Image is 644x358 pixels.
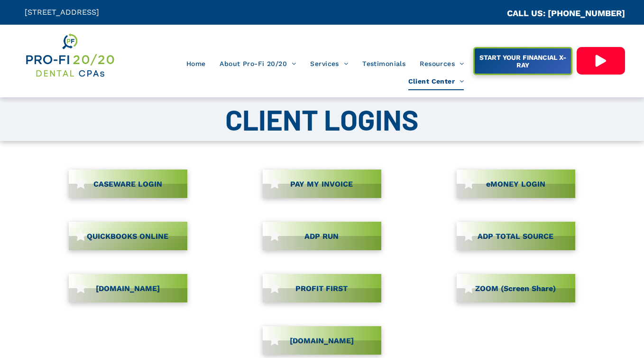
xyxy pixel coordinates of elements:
a: PROFIT FIRST [263,274,381,302]
span: ADP TOTAL SOURCE [474,227,557,245]
span: PAY MY INVOICE [287,175,356,193]
a: PAY MY INVOICE [263,170,381,198]
a: CASEWARE LOGIN [69,170,187,198]
a: Services [303,55,355,73]
a: Client Center [401,73,471,91]
span: [STREET_ADDRESS] [25,8,99,17]
span: PROFIT FIRST [292,279,351,298]
a: [DOMAIN_NAME] [263,326,381,355]
span: QUICKBOOKS ONLINE [83,227,172,245]
a: START YOUR FINANCIAL X-RAY [473,47,572,75]
a: Home [179,55,213,73]
a: ZOOM (Screen Share) [457,274,575,302]
a: QUICKBOOKS ONLINE [69,222,187,250]
a: ADP RUN [263,222,381,250]
a: [DOMAIN_NAME] [69,274,187,302]
a: Testimonials [355,55,413,73]
span: eMONEY LOGIN [483,175,549,193]
span: [DOMAIN_NAME] [92,279,163,298]
a: ADP TOTAL SOURCE [457,222,575,250]
span: CLIENT LOGINS [225,102,419,136]
a: eMONEY LOGIN [457,170,575,198]
span: CASEWARE LOGIN [90,175,166,193]
span: CA::CALLC [467,9,507,18]
a: Resources [413,55,471,73]
span: START YOUR FINANCIAL X-RAY [476,49,570,74]
span: ADP RUN [301,227,342,245]
span: [DOMAIN_NAME] [286,331,357,350]
img: Get Dental CPA Consulting, Bookkeeping, & Bank Loans [25,32,115,79]
a: CALL US: [PHONE_NUMBER] [507,8,625,18]
a: About Pro-Fi 20/20 [212,55,303,73]
span: ZOOM (Screen Share) [472,279,559,298]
